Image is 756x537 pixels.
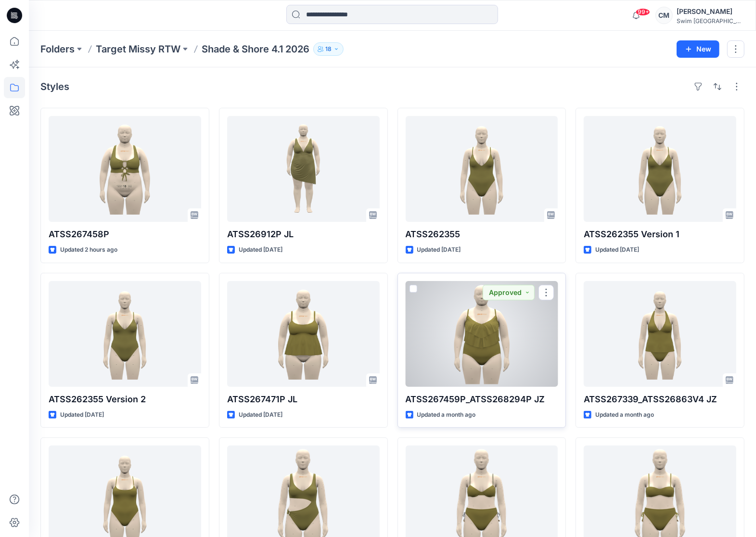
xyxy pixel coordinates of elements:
[655,7,673,24] div: CM
[227,281,380,387] a: ATSS267471P JL
[595,410,654,420] p: Updated a month ago
[636,8,650,16] span: 99+
[239,410,282,420] p: Updated [DATE]
[584,228,736,241] p: ATSS262355 Version 1
[227,116,380,222] a: ATSS26912P JL
[60,410,104,420] p: Updated [DATE]
[677,40,719,58] button: New
[417,245,461,255] p: Updated [DATE]
[96,42,180,56] a: Target Missy RTW
[595,245,639,255] p: Updated [DATE]
[584,281,736,387] a: ATSS267339_ATSS26863V4 JZ
[227,393,380,406] p: ATSS267471P JL
[325,44,332,54] p: 18
[40,81,69,92] h4: Styles
[313,42,344,56] button: 18
[49,281,201,387] a: ATSS262355 Version 2
[677,6,744,17] div: [PERSON_NAME]
[49,228,201,241] p: ATSS267458P
[406,281,558,387] a: ATSS267459P_ATSS268294P JZ
[417,410,476,420] p: Updated a month ago
[202,42,309,56] p: Shade & Shore 4.1 2026
[584,393,736,406] p: ATSS267339_ATSS26863V4 JZ
[227,228,380,241] p: ATSS26912P JL
[60,245,117,255] p: Updated 2 hours ago
[584,116,736,222] a: ATSS262355 Version 1
[40,42,75,56] a: Folders
[406,393,558,406] p: ATSS267459P_ATSS268294P JZ
[49,116,201,222] a: ATSS267458P
[406,228,558,241] p: ATSS262355
[49,393,201,406] p: ATSS262355 Version 2
[239,245,282,255] p: Updated [DATE]
[406,116,558,222] a: ATSS262355
[677,17,744,25] div: Swim [GEOGRAPHIC_DATA]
